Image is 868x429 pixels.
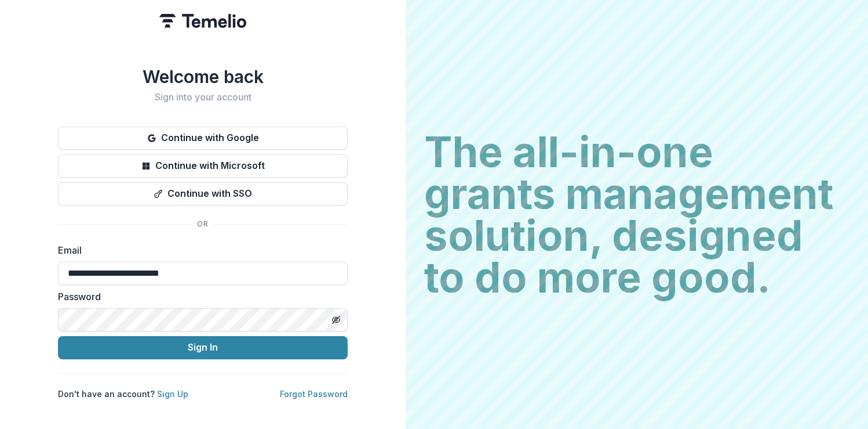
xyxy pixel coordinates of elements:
p: Don't have an account? [58,388,188,400]
a: Forgot Password [280,389,348,399]
button: Sign In [58,336,348,359]
label: Password [58,290,341,304]
label: Email [58,243,341,257]
button: Continue with Google [58,127,348,150]
img: Temelio [159,14,246,28]
button: Continue with Microsoft [58,154,348,178]
button: Continue with SSO [58,182,348,206]
h1: Welcome back [58,66,348,87]
a: Sign Up [157,389,188,399]
button: Toggle password visibility [327,311,345,329]
h2: Sign into your account [58,92,348,103]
